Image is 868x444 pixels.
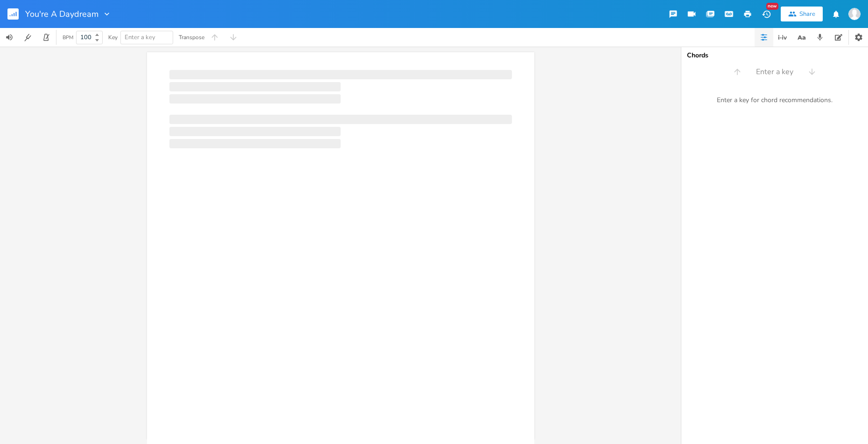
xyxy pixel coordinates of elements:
img: Mike Hind [848,8,861,20]
div: Transpose [179,35,204,40]
button: Share [781,7,823,21]
div: Key [108,35,118,40]
div: BPM [63,35,73,40]
span: Enter a key [756,67,793,77]
div: Share [799,10,815,18]
span: You're A Daydream [25,10,98,18]
div: Enter a key for chord recommendations. [681,90,868,110]
span: Enter a key [125,33,155,42]
button: New [757,6,776,22]
div: Chords [687,52,862,59]
div: New [766,3,778,10]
